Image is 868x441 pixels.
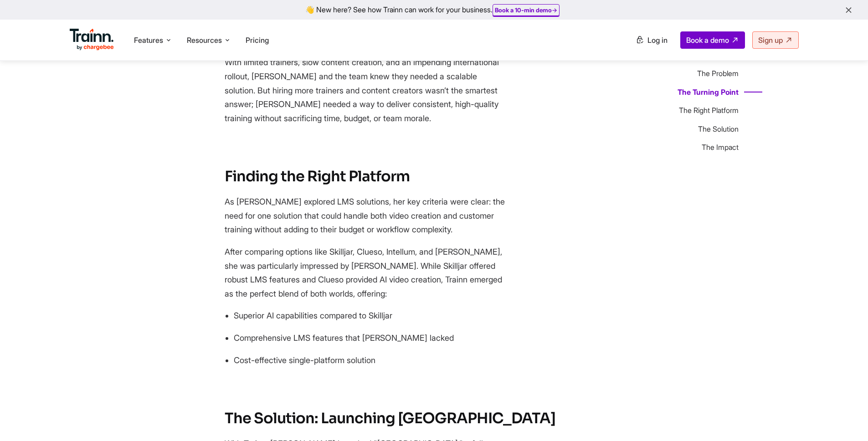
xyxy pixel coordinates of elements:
[678,68,762,78] li: The Problem
[225,245,507,301] p: After comparing options like Skilljar, Clueso, Intellum, and [PERSON_NAME], she was particularly ...
[678,87,762,97] li: The Turning Point
[758,36,783,45] span: Sign up
[752,31,799,49] a: Sign up
[5,5,863,14] div: 👋 New here? See how Trainn can work for your business.
[678,123,762,133] li: The Solution
[70,29,114,51] img: Trainn Logo
[187,35,222,45] span: Resources
[234,354,516,368] p: Cost-effective single-platform solution
[225,408,598,429] h2: The Solution: Launching [GEOGRAPHIC_DATA]
[630,32,673,48] a: Log in
[234,309,516,323] p: Superior AI capabilities compared to Skilljar
[234,331,516,345] p: Comprehensive LMS features that [PERSON_NAME] lacked
[678,142,762,152] li: The Impact
[822,397,868,441] iframe: Chat Widget
[246,36,269,45] a: Pricing
[225,166,598,187] h2: Finding the Right Platform
[686,36,729,45] span: Book a demo
[134,35,163,45] span: Features
[680,31,745,49] a: Book a demo
[678,105,762,115] li: The Right Platform
[647,36,668,45] span: Log in
[495,6,552,14] b: Book a 10-min demo
[225,195,507,237] p: As [PERSON_NAME] explored LMS solutions, her key criteria were clear: the need for one solution t...
[225,56,507,125] p: With limited trainers, slow content creation, and an impending international rollout, [PERSON_NAM...
[495,6,557,14] a: Book a 10-min demo→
